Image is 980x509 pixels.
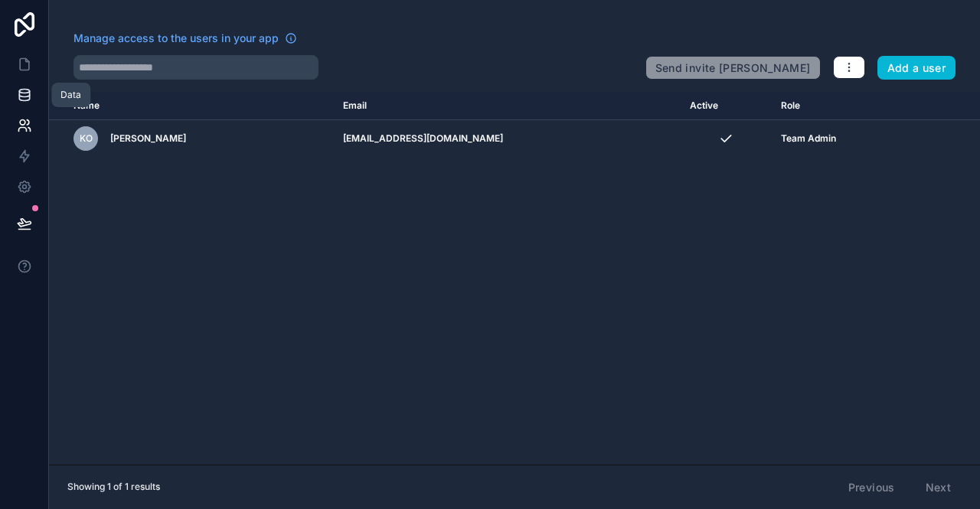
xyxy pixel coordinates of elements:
[73,31,279,46] span: Manage access to the users in your app
[67,481,160,493] span: Showing 1 of 1 results
[110,132,186,145] span: [PERSON_NAME]
[772,92,915,120] th: Role
[877,56,956,80] button: Add a user
[334,120,681,158] td: [EMAIL_ADDRESS][DOMAIN_NAME]
[73,31,297,46] a: Manage access to the users in your app
[80,132,93,145] span: KO
[49,92,980,465] div: scrollable content
[60,89,81,101] div: Data
[781,132,836,145] span: Team Admin
[334,92,681,120] th: Email
[681,92,772,120] th: Active
[49,92,334,120] th: Name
